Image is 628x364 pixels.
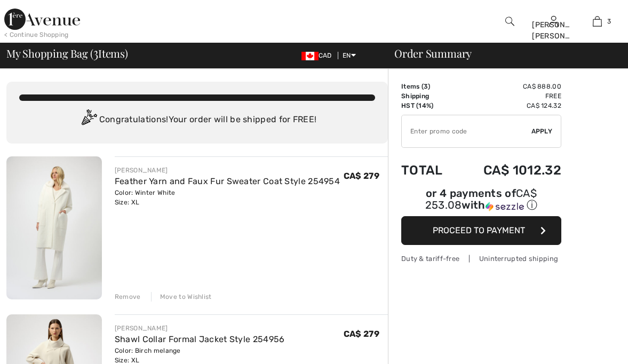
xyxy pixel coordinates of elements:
button: Proceed to Payment [401,216,561,245]
img: Congratulation2.svg [78,109,99,131]
div: Congratulations! Your order will be shipped for FREE! [19,109,375,131]
img: My Bag [593,15,602,28]
a: 3 [576,15,619,28]
span: CAD [301,52,336,59]
div: Remove [115,292,141,302]
div: or 4 payments ofCA$ 253.08withSezzle Click to learn more about Sezzle [401,188,561,216]
td: HST (14%) [401,101,457,110]
span: Apply [531,126,553,136]
td: CA$ 1012.32 [457,152,561,188]
span: 3 [424,83,428,90]
a: Feather Yarn and Faux Fur Sweater Coat Style 254954 [115,176,340,186]
div: [PERSON_NAME] [PERSON_NAME] [532,19,575,42]
span: CA$ 279 [344,171,379,181]
div: [PERSON_NAME] [115,165,340,175]
td: Shipping [401,91,457,101]
img: 1ère Avenue [4,9,80,30]
div: Order Summary [381,48,622,59]
a: Shawl Collar Formal Jacket Style 254956 [115,334,285,344]
div: or 4 payments of with [401,188,561,212]
span: EN [343,52,356,59]
div: Duty & tariff-free | Uninterrupted shipping [401,254,561,264]
td: CA$ 888.00 [457,82,561,91]
div: < Continue Shopping [4,30,69,39]
td: Free [457,91,561,101]
td: Total [401,152,457,188]
img: My Info [549,15,558,28]
span: 3 [93,45,98,59]
div: Color: Winter White Size: XL [115,188,340,207]
iframe: Opens a widget where you can find more information [560,332,617,359]
input: Promo code [402,115,531,147]
div: Move to Wishlist [151,292,212,302]
td: CA$ 124.32 [457,101,561,110]
img: search the website [505,15,514,28]
div: [PERSON_NAME] [115,323,285,333]
span: Proceed to Payment [433,225,525,235]
span: CA$ 253.08 [425,187,537,211]
img: Canadian Dollar [301,52,319,60]
img: Feather Yarn and Faux Fur Sweater Coat Style 254954 [6,156,102,299]
span: My Shopping Bag ( Items) [6,48,128,59]
span: 3 [607,17,611,26]
span: CA$ 279 [344,329,379,339]
img: Sezzle [486,202,524,211]
td: Items ( ) [401,82,457,91]
a: Sign In [549,16,558,26]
